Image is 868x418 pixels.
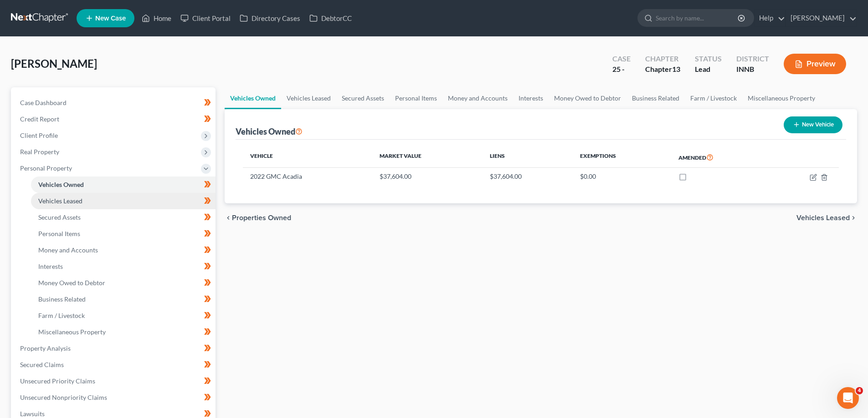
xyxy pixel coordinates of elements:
[627,87,685,109] a: Business Related
[336,87,390,109] a: Secured Assets
[31,307,216,324] a: Farm / Livestock
[612,54,631,64] div: Case
[235,10,305,26] a: Directory Cases
[483,168,573,185] td: $37,604.00
[483,147,573,168] th: Liens
[11,57,97,70] span: [PERSON_NAME]
[672,65,680,73] span: 13
[20,164,72,172] span: Personal Property
[20,410,45,418] span: Lawsuits
[20,377,95,385] span: Unsecured Priority Claims
[695,54,722,64] div: Status
[38,295,86,303] span: Business Related
[645,64,680,75] div: Chapter
[796,214,850,222] span: Vehicles Leased
[850,214,857,222] i: chevron_right
[784,116,842,133] button: New Vehicle
[685,87,742,109] a: Farm / Livestock
[372,168,482,185] td: $37,604.00
[95,15,126,22] span: New Case
[549,87,627,109] a: Money Owed to Debtor
[305,10,356,26] a: DebtorCC
[573,147,671,168] th: Exemptions
[38,262,63,270] span: Interests
[786,10,857,26] a: [PERSON_NAME]
[243,168,372,185] td: 2022 GMC Acadia
[38,246,98,254] span: Money and Accounts
[390,87,442,109] a: Personal Items
[837,387,859,409] iframe: Intercom live chat
[281,87,336,109] a: Vehicles Leased
[31,226,216,242] a: Personal Items
[232,214,291,222] span: Properties Owned
[38,197,82,205] span: Vehicles Leased
[695,64,722,75] div: Lead
[656,10,739,26] input: Search by name...
[20,148,59,156] span: Real Property
[31,209,216,226] a: Secured Assets
[13,111,216,127] a: Credit Report
[31,324,216,340] a: Miscellaneous Property
[236,126,303,137] div: Vehicles Owned
[573,168,671,185] td: $0.00
[736,54,769,64] div: District
[13,340,216,357] a: Property Analysis
[38,328,106,336] span: Miscellaneous Property
[137,10,176,26] a: Home
[38,279,105,287] span: Money Owed to Debtor
[31,176,216,193] a: Vehicles Owned
[31,193,216,209] a: Vehicles Leased
[38,181,84,188] span: Vehicles Owned
[856,387,863,394] span: 4
[755,10,785,26] a: Help
[645,54,680,64] div: Chapter
[31,258,216,275] a: Interests
[442,87,513,109] a: Money and Accounts
[20,131,58,139] span: Client Profile
[784,54,846,74] button: Preview
[20,361,64,368] span: Secured Claims
[176,10,235,26] a: Client Portal
[38,312,85,319] span: Farm / Livestock
[225,214,232,222] i: chevron_left
[243,147,372,168] th: Vehicle
[20,115,59,123] span: Credit Report
[13,373,216,389] a: Unsecured Priority Claims
[31,275,216,291] a: Money Owed to Debtor
[38,213,81,221] span: Secured Assets
[13,95,216,111] a: Case Dashboard
[20,344,71,352] span: Property Analysis
[13,357,216,373] a: Secured Claims
[671,147,768,168] th: Amended
[13,389,216,406] a: Unsecured Nonpriority Claims
[20,393,107,401] span: Unsecured Nonpriority Claims
[31,291,216,307] a: Business Related
[796,214,857,222] button: Vehicles Leased chevron_right
[20,99,67,106] span: Case Dashboard
[612,64,631,75] div: 25 -
[225,214,291,222] button: chevron_left Properties Owned
[38,230,80,237] span: Personal Items
[742,87,821,109] a: Miscellaneous Property
[372,147,482,168] th: Market Value
[225,87,281,109] a: Vehicles Owned
[31,242,216,258] a: Money and Accounts
[736,64,769,75] div: INNB
[513,87,549,109] a: Interests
